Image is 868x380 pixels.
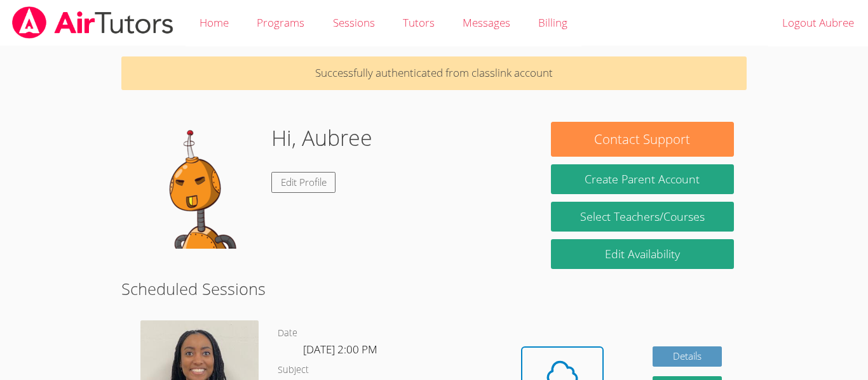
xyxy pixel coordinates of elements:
[134,122,261,249] img: default.png
[11,6,175,39] img: airtutors_banner-c4298cdbf04f3fff15de1276eac7730deb9818008684d7c2e4769d2f7ddbe033.png
[653,346,722,367] a: Details
[121,277,747,301] h2: Scheduled Sessions
[303,342,377,357] span: [DATE] 2:00 PM
[271,122,372,154] h1: Hi, Aubree
[271,172,336,193] a: Edit Profile
[278,362,309,378] dt: Subject
[551,122,734,157] button: Contact Support
[463,15,510,30] span: Messages
[551,202,734,232] a: Select Teachers/Courses
[121,56,747,90] p: Successfully authenticated from classlink account
[551,164,734,194] button: Create Parent Account
[551,239,734,269] a: Edit Availability
[278,325,297,341] dt: Date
